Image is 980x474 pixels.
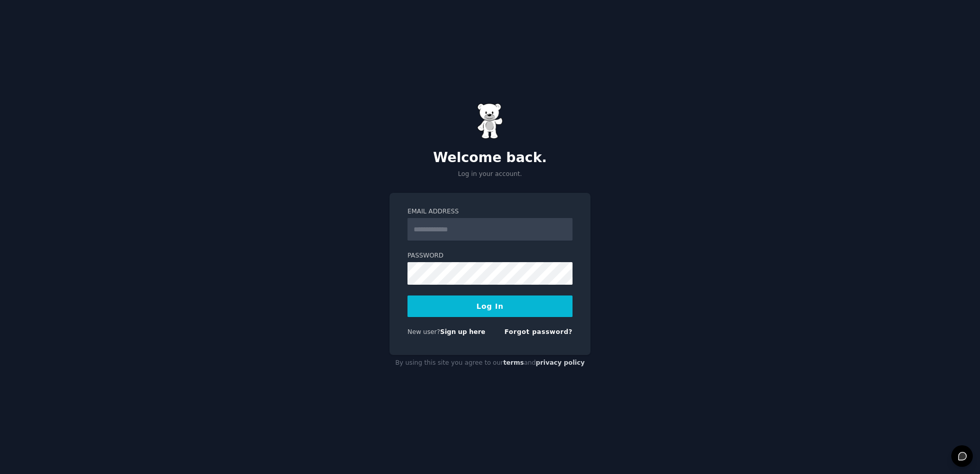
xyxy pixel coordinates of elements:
span: New user? [407,328,440,335]
h2: Welcome back. [390,150,590,166]
label: Password [407,251,573,261]
img: Gummy Bear [477,103,503,139]
button: Log In [407,295,573,317]
a: Sign up here [440,328,485,335]
p: Log in your account. [390,170,590,179]
a: terms [503,359,524,366]
a: Forgot password? [504,328,573,335]
a: privacy policy [536,359,585,366]
label: Email Address [407,207,573,216]
div: By using this site you agree to our and [390,355,590,371]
